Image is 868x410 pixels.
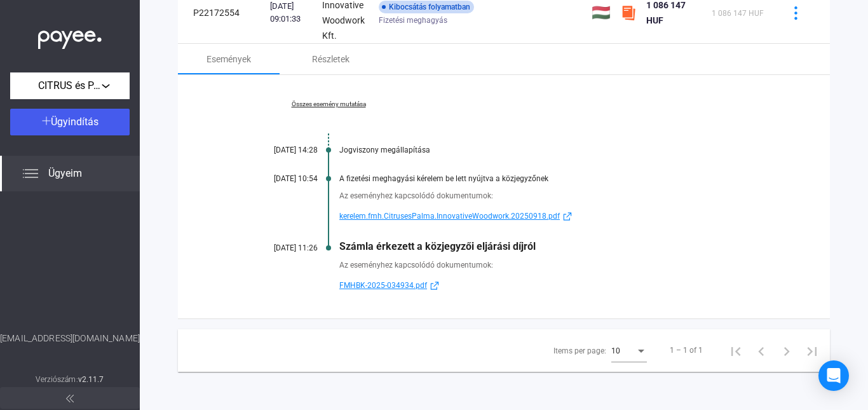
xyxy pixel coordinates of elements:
[611,343,647,358] mat-select: Items per page:
[712,9,764,18] span: 1 086 147 HUF
[621,5,636,20] img: szamlazzhu-mini
[339,278,766,293] a: FMHBK-2025-034934.pdfexternal-link-blue
[339,278,427,293] span: FMHBK-2025-034934.pdf
[339,208,560,224] span: kerelem.fmh.CitrusesPalma.InnovativeWoodwork.20250918.pdf
[10,109,130,135] button: Ügyindítás
[241,174,318,183] div: [DATE] 10:54
[38,78,102,93] span: CITRUS és PÁLMA Kft.
[23,166,38,181] img: list.svg
[51,116,98,128] span: Ügyindítás
[818,360,849,391] div: Open Intercom Messenger
[379,13,447,28] span: Fizetési meghagyás
[339,240,766,252] div: Számla érkezett a közjegyzői eljárási díjról
[66,395,74,402] img: arrow-double-left-grey.svg
[339,259,766,271] div: Az eseményhez kapcsolódó dokumentumok:
[10,72,130,99] button: CITRUS és PÁLMA Kft.
[560,212,575,221] img: external-link-blue
[339,146,766,154] div: Jogviszony megállapítása
[38,24,102,50] img: white-payee-white-dot.svg
[379,1,474,13] div: Kibocsátás folyamatban
[799,338,825,363] button: Last page
[789,6,803,20] img: more-blue
[241,146,318,154] div: [DATE] 14:28
[241,243,318,252] div: [DATE] 11:26
[553,343,606,359] div: Items per page:
[749,338,774,363] button: Previous page
[339,174,766,183] div: A fizetési meghagyási kérelem be lett nyújtva a közjegyzőnek
[339,189,766,202] div: Az eseményhez kapcsolódó dokumentumok:
[611,346,620,355] span: 10
[78,375,104,384] strong: v2.11.7
[774,338,799,363] button: Next page
[339,208,766,224] a: kerelem.fmh.CitrusesPalma.InnovativeWoodwork.20250918.pdfexternal-link-blue
[48,166,82,181] span: Ügyeim
[427,281,442,290] img: external-link-blue
[207,51,251,67] div: Események
[670,343,703,358] div: 1 – 1 of 1
[241,100,416,108] a: Összes esemény mutatása
[723,338,749,363] button: First page
[42,116,51,125] img: plus-white.svg
[312,51,349,67] div: Részletek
